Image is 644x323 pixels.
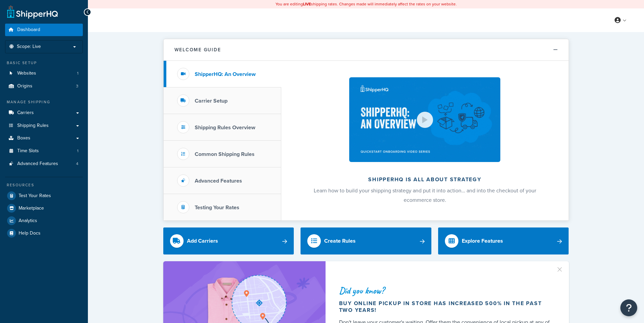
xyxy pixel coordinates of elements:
a: Marketplace [5,202,83,214]
h3: Common Shipping Rules [195,151,255,157]
button: Open Resource Center [620,299,637,316]
div: Create Rules [324,236,356,246]
span: Scope: Live [17,44,41,50]
h2: Welcome Guide [174,47,221,52]
li: Advanced Features [5,158,83,170]
span: Learn how to build your shipping strategy and put it into action… and into the checkout of your e... [314,187,536,204]
span: Marketplace [19,206,44,211]
span: Websites [17,71,36,76]
span: Dashboard [17,27,40,33]
span: Help Docs [19,231,41,236]
span: Shipping Rules [17,123,49,129]
a: Test Your Rates [5,190,83,202]
span: Time Slots [17,148,39,154]
a: Add Carriers [163,227,294,254]
a: Websites1 [5,67,83,80]
a: Help Docs [5,227,83,239]
a: Advanced Features4 [5,158,83,170]
span: Origins [17,83,32,89]
img: ShipperHQ is all about strategy [349,77,500,162]
a: Carriers [5,107,83,119]
li: Websites [5,67,83,80]
span: 1 [77,148,78,154]
a: Shipping Rules [5,119,83,132]
a: Create Rules [301,227,431,254]
div: Did you know? [339,286,553,295]
a: Time Slots1 [5,145,83,157]
h2: ShipperHQ is all about strategy [299,177,551,183]
b: LIVE [303,1,311,7]
span: Analytics [19,218,37,224]
span: Carriers [17,110,34,116]
h3: Shipping Rules Overview [195,125,255,131]
h3: ShipperHQ: An Overview [195,71,256,77]
span: 3 [76,83,78,89]
a: Analytics [5,215,83,227]
div: Buy online pickup in store has increased 500% in the past two years! [339,300,553,314]
span: 4 [76,161,78,167]
a: Boxes [5,132,83,144]
div: Explore Features [462,236,503,246]
li: Origins [5,80,83,92]
button: Welcome Guide [164,39,569,61]
div: Basic Setup [5,60,83,66]
a: Explore Features [438,227,569,254]
h3: Carrier Setup [195,98,228,104]
li: Time Slots [5,145,83,157]
span: Advanced Features [17,161,58,167]
span: Test Your Rates [19,193,51,199]
a: Origins3 [5,80,83,92]
a: Dashboard [5,24,83,36]
span: 1 [77,71,78,76]
div: Add Carriers [187,236,218,246]
h3: Testing Your Rates [195,205,239,211]
div: Manage Shipping [5,99,83,105]
span: Boxes [17,135,30,141]
h3: Advanced Features [195,178,242,184]
div: Resources [5,182,83,188]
